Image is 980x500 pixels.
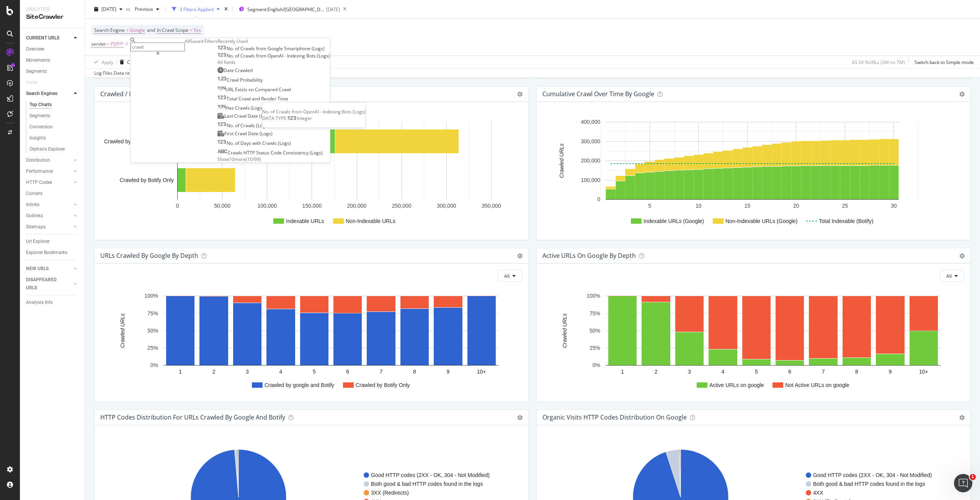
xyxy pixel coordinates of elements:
[26,190,42,198] div: Content
[581,158,600,164] text: 200,000
[26,156,50,164] div: Distribution
[356,382,410,388] text: Crawled by Botify Only
[227,45,235,52] span: No.
[126,6,132,12] span: vs
[260,130,273,137] span: (Logs)
[243,149,256,156] span: HTTP
[235,105,251,111] span: Crawls
[447,369,450,375] text: 9
[119,313,126,348] text: Crawled URLs
[581,138,600,144] text: 300,000
[147,310,158,316] text: 75%
[29,101,52,109] div: Top Charts
[236,3,340,15] button: Segment:English/[GEOGRAPHIC_DATA][DATE]
[26,201,39,209] div: Inlinks
[543,114,962,234] svg: A chart.
[248,86,255,93] span: on
[26,249,67,257] div: Explorer Bookmarks
[813,472,932,478] text: Good HTTP codes (2XX - OK, 304 - Not Modified)
[482,203,501,209] text: 350,000
[190,38,217,44] div: Saved Filters
[504,273,510,279] span: All
[262,115,287,121] span: DATA TYPE:
[725,218,797,224] text: Non-Indexable URLs (Google)
[252,95,261,102] span: and
[132,3,162,15] button: Previous
[255,86,279,93] span: Compared
[29,134,79,142] a: Insights
[287,52,306,59] span: Indexing
[542,89,654,99] h4: Cumulative Crawl Over Time by google
[262,140,278,146] span: Crawls
[891,203,897,209] text: 30
[297,115,312,121] span: Integer
[227,77,240,83] span: Crawl
[278,95,288,102] span: Time
[126,27,129,33] span: =
[380,369,383,375] text: 7
[26,56,79,64] a: Movements
[132,6,153,12] span: Previous
[212,369,216,375] text: 2
[517,253,523,259] i: Options
[256,45,268,52] span: from
[248,130,260,137] span: Date
[29,145,79,153] a: Orphans Explorer
[26,249,79,257] a: Explorer Bookmarks
[954,474,972,492] iframe: Intercom live chat
[819,218,873,224] text: Total Indexable (Botify)
[227,95,238,102] span: Total
[26,156,72,164] a: Distribution
[437,203,456,209] text: 300,000
[268,52,284,59] span: OpenAI
[147,27,155,33] span: and
[26,179,72,187] a: HTTP Codes
[265,382,334,388] text: Crawled by google and Botify
[144,293,158,299] text: 100%
[644,218,704,224] text: Indexable URLs (Google)
[91,41,106,47] span: servlet
[169,3,223,15] button: 3 Filters Applied
[100,412,285,423] h4: HTTP Codes Distribution For URLs Crawled by google and Botify
[959,92,965,97] i: Options
[371,472,490,478] text: Good HTTP codes (2XX - OK, 304 - Not Modified)
[822,369,825,375] text: 7
[147,345,158,351] text: 25%
[101,6,116,12] span: 2025 Aug. 1st
[29,123,53,131] div: Conversion
[259,113,272,119] span: (Logs)
[286,218,324,224] text: Indexable URLs
[312,45,325,52] span: (Logs)
[127,59,139,65] div: Clear
[235,86,248,93] span: Exists
[26,212,72,220] a: Outlinks
[542,412,687,423] h4: Organic Visits HTTP Codes Distribution on google
[26,201,72,209] a: Inlinks
[581,119,600,125] text: 400,000
[157,27,188,33] span: In Crawl Scope
[26,90,57,98] div: Search Engines
[234,113,248,119] span: Crawl
[593,362,600,369] text: 0%
[217,156,246,162] span: Show 10 more
[214,203,230,209] text: 50,000
[310,149,323,156] span: (Logs)
[252,140,262,146] span: with
[498,270,522,282] button: All
[842,203,848,209] text: 25
[26,238,50,246] div: Url Explorer
[228,149,243,156] span: Crawls
[117,56,139,68] button: Clear
[346,369,349,375] text: 6
[278,140,291,146] span: (Logs)
[722,369,725,375] text: 4
[235,67,253,74] span: Crawled
[29,123,79,131] a: Conversion
[223,5,229,13] div: times
[26,45,79,53] a: Overview
[235,140,240,146] span: of
[347,203,367,209] text: 200,000
[26,67,47,75] div: Segments
[655,369,658,375] text: 2
[235,52,240,59] span: of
